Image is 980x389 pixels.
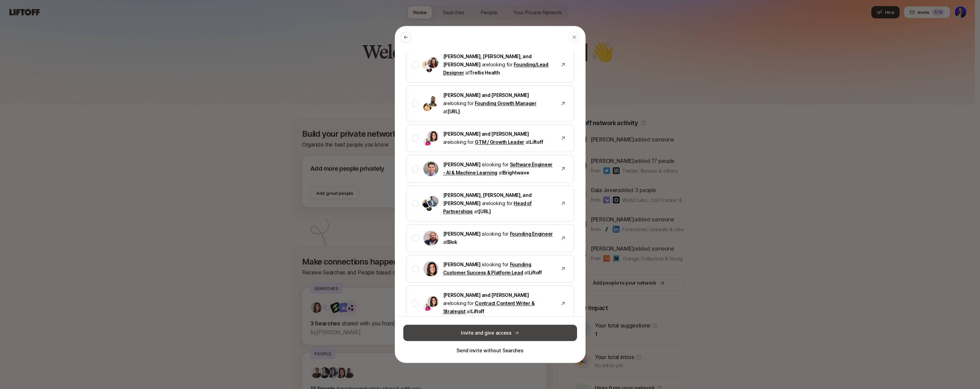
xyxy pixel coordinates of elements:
span: Trellis Health [469,70,500,75]
a: Head of Partnerships [443,200,532,214]
span: Blok [447,239,457,245]
a: Founding Growth Manager [475,100,536,106]
span: [PERSON_NAME] and [PERSON_NAME] [443,292,529,298]
span: Brightwave [503,170,529,175]
img: Tom Charman [423,231,438,246]
p: is looking for at [443,230,554,246]
img: Taylor Berghane [427,196,438,207]
a: Founding Engineer [510,231,553,237]
img: Estelle Giraud [427,57,438,68]
p: are looking for at [443,52,554,77]
span: [PERSON_NAME] [443,261,481,267]
img: Myles Elliott [426,205,432,211]
span: [PERSON_NAME] and [PERSON_NAME] [443,92,529,98]
p: are looking for at [443,130,554,146]
span: [URL] [447,108,460,114]
img: Eleanor Morgan [423,261,438,276]
button: Send invite without Searches [456,346,523,355]
a: Contract Content Writer & Strategist [443,300,535,314]
a: GTM / Growth Leader [475,139,524,145]
p: is looking for at [443,260,554,277]
p: is looking for at [443,160,554,177]
img: Emma Frane [423,137,432,146]
span: Liftoff [529,270,542,275]
img: Shubh Gupta [427,96,438,107]
img: Emma Frane [423,303,432,311]
p: are looking for at [443,191,554,216]
span: Liftoff [471,308,484,314]
span: [PERSON_NAME] [443,231,481,237]
p: are looking for at [443,91,554,116]
span: [PERSON_NAME], [PERSON_NAME], and [PERSON_NAME] [443,53,532,67]
img: Mike Conover [423,161,438,176]
p: P [425,63,427,67]
span: [URL] [478,208,491,214]
span: [PERSON_NAME], [PERSON_NAME], and [PERSON_NAME] [443,192,532,206]
img: Eleanor Morgan [427,296,438,307]
span: [PERSON_NAME] [443,162,481,167]
img: Eleanor Morgan [427,131,438,141]
span: [PERSON_NAME] and [PERSON_NAME] [443,131,529,137]
p: are looking for at [443,291,554,316]
span: Liftoff [530,139,543,145]
img: Michael Tannenbaum [422,199,430,207]
button: Invite and give access [403,325,577,341]
img: Karttikeya Mangalam [423,103,432,111]
img: Ryan Nabat [426,67,432,72]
